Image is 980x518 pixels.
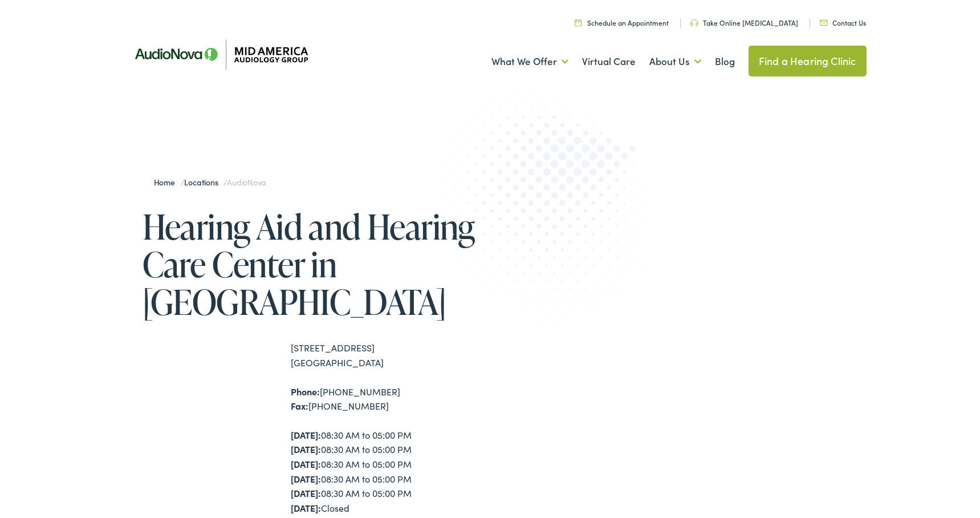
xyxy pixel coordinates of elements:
[291,487,321,499] strong: [DATE]:
[575,18,669,27] a: Schedule an Appointment
[291,443,321,455] strong: [DATE]:
[690,19,698,26] img: utility icon
[143,208,490,321] h1: Hearing Aid and Hearing Care Center in [GEOGRAPHIC_DATA]
[291,501,321,514] strong: [DATE]:
[154,176,181,188] a: Home
[491,41,568,83] a: What We Offer
[291,385,320,398] strong: Phone:
[227,176,266,188] span: AudioNova
[291,428,321,441] strong: [DATE]:
[291,472,321,485] strong: [DATE]:
[715,41,735,83] a: Blog
[690,18,798,27] a: Take Online [MEDICAL_DATA]
[820,18,866,27] a: Contact Us
[291,341,490,370] div: [STREET_ADDRESS] [GEOGRAPHIC_DATA]
[291,399,308,412] strong: Fax:
[575,19,582,26] img: utility icon
[820,20,828,26] img: utility icon
[291,458,321,470] strong: [DATE]:
[582,41,636,83] a: Virtual Care
[154,176,266,188] span: / /
[184,176,223,188] a: Locations
[291,385,490,414] div: [PHONE_NUMBER] [PHONE_NUMBER]
[749,46,867,76] a: Find a Hearing Clinic
[649,41,701,83] a: About Us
